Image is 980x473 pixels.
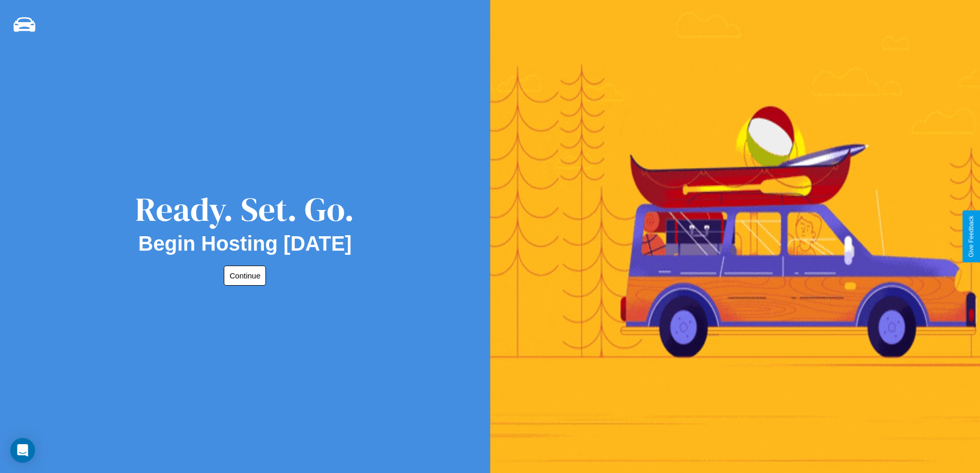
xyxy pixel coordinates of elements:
div: Give Feedback [968,216,975,257]
div: Open Intercom Messenger [10,438,35,463]
div: Ready. Set. Go. [135,186,354,232]
button: Continue [224,266,266,286]
h2: Begin Hosting [DATE] [138,232,352,255]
